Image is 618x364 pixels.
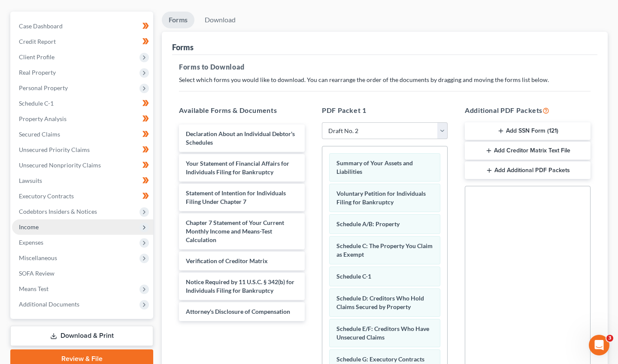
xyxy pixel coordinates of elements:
[465,142,591,160] button: Add Creditor Matrix Text File
[186,130,295,146] span: Declaration About an Individual Debtor's Schedules
[19,130,60,138] span: Secured Claims
[12,188,153,204] a: Executory Contracts
[186,219,284,243] span: Chapter 7 Statement of Your Current Monthly Income and Means-Test Calculation
[336,294,424,310] span: Schedule D: Creditors Who Hold Claims Secured by Property
[12,96,153,111] a: Schedule C-1
[465,161,591,179] button: Add Additional PDF Packets
[336,220,400,227] span: Schedule A/B: Property
[336,242,433,258] span: Schedule C: The Property You Claim as Exempt
[179,105,305,115] h5: Available Forms & Documents
[186,160,289,176] span: Your Statement of Financial Affairs for Individuals Filing for Bankruptcy
[19,84,68,91] span: Personal Property
[336,159,413,175] span: Summary of Your Assets and Liabilities
[198,12,242,28] a: Download
[19,115,67,122] span: Property Analysis
[606,335,613,342] span: 3
[19,254,57,261] span: Miscellaneous
[19,192,74,200] span: Executory Contracts
[179,62,591,72] h5: Forms to Download
[12,142,153,158] a: Unsecured Priority Claims
[336,190,426,206] span: Voluntary Petition for Individuals Filing for Bankruptcy
[12,111,153,127] a: Property Analysis
[19,22,63,30] span: Case Dashboard
[19,270,55,277] span: SOFA Review
[12,173,153,188] a: Lawsuits
[162,12,194,28] a: Forms
[186,189,286,205] span: Statement of Intention for Individuals Filing Under Chapter 7
[12,158,153,173] a: Unsecured Nonpriority Claims
[19,223,39,231] span: Income
[19,146,90,153] span: Unsecured Priority Claims
[19,69,56,76] span: Real Property
[12,34,153,49] a: Credit Report
[172,42,194,52] div: Forms
[465,122,591,140] button: Add SSN Form (121)
[589,335,609,355] iframe: Intercom live chat
[186,278,294,294] span: Notice Required by 11 U.S.C. § 342(b) for Individuals Filing for Bankruptcy
[336,273,371,280] span: Schedule C-1
[19,53,55,61] span: Client Profile
[186,257,268,264] span: Verification of Creditor Matrix
[19,100,54,107] span: Schedule C-1
[19,285,48,292] span: Means Test
[12,266,153,281] a: SOFA Review
[12,18,153,34] a: Case Dashboard
[179,76,591,84] p: Select which forms you would like to download. You can rearrange the order of the documents by dr...
[19,161,101,169] span: Unsecured Nonpriority Claims
[336,325,429,341] span: Schedule E/F: Creditors Who Have Unsecured Claims
[19,300,79,308] span: Additional Documents
[19,38,56,45] span: Credit Report
[19,208,97,215] span: Codebtors Insiders & Notices
[12,127,153,142] a: Secured Claims
[10,326,153,346] a: Download & Print
[186,308,290,315] span: Attorney's Disclosure of Compensation
[322,105,448,115] h5: PDF Packet 1
[19,239,43,246] span: Expenses
[465,105,591,115] h5: Additional PDF Packets
[19,177,42,184] span: Lawsuits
